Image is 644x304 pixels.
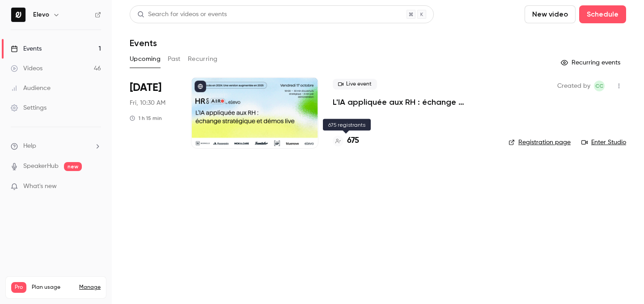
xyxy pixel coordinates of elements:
[333,97,494,107] a: L'IA appliquée aux RH : échange stratégique et démos live.
[23,162,59,171] a: SpeakerHub
[11,44,42,53] div: Events
[557,81,590,91] span: Created by
[333,79,377,90] span: Live event
[579,5,626,23] button: Schedule
[130,77,177,149] div: Oct 17 Fri, 10:30 AM (Europe/Paris)
[594,81,605,91] span: Clara Courtillier
[130,38,157,48] h1: Events
[333,135,359,147] a: 675
[130,52,161,66] button: Upcoming
[33,10,49,19] h6: Elevo
[581,138,626,147] a: Enter Studio
[23,141,36,151] span: Help
[188,52,218,66] button: Recurring
[168,52,181,66] button: Past
[557,56,626,70] button: Recurring events
[595,81,603,91] span: CC
[347,135,359,147] h4: 675
[130,98,165,107] span: Fri, 10:30 AM
[64,162,82,171] span: new
[11,103,47,112] div: Settings
[11,64,42,73] div: Videos
[130,115,162,122] div: 1 h 15 min
[11,141,101,151] li: help-dropdown-opener
[79,284,101,291] a: Manage
[130,81,161,95] span: [DATE]
[11,8,25,22] img: Elevo
[137,10,227,19] div: Search for videos or events
[11,282,26,293] span: Pro
[11,84,51,93] div: Audience
[525,5,576,23] button: New video
[508,138,571,147] a: Registration page
[23,182,57,191] span: What's new
[32,284,74,291] span: Plan usage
